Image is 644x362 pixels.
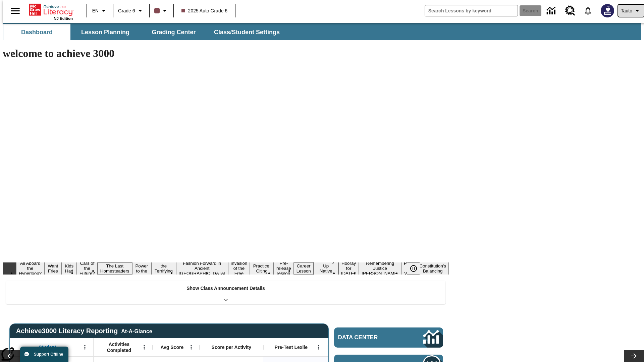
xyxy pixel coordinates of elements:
span: Dashboard [21,28,53,36]
button: Open Menu [186,342,196,352]
a: Home [29,3,73,16]
button: Slide 16 Point of View [401,260,417,277]
span: Achieve3000 Literacy Reporting [16,327,152,335]
a: Data Center [334,327,443,348]
button: Grading Center [140,24,207,40]
button: Slide 8 Fashion Forward in Ancient Rome [176,260,228,277]
div: Show Class Announcement Details [6,281,445,304]
button: Dashboard [3,24,70,40]
button: Slide 2 Do You Want Fries With That? [44,252,61,285]
span: Grade 6 [118,7,135,14]
button: Slide 11 Pre-release lesson [274,260,294,277]
div: Home [29,2,73,20]
span: Pre-Test Lexile [275,344,308,350]
button: Select a new avatar [597,2,618,19]
span: Grading Center [152,28,196,36]
button: Profile/Settings [618,5,644,17]
span: Class/Student Settings [214,28,280,36]
div: SubNavbar [3,23,641,40]
button: Slide 6 Solar Power to the People [132,257,152,280]
div: SubNavbar [3,24,286,40]
button: Slide 17 The Constitution's Balancing Act [417,257,449,280]
span: Data Center [338,334,401,341]
button: Slide 1 All Aboard the Hyperloop? [16,260,44,277]
a: Notifications [579,2,597,19]
button: Class/Student Settings [209,24,285,40]
button: Language: EN, Select a language [89,5,111,17]
span: Activities Completed [97,341,141,353]
button: Slide 12 Career Lesson [294,262,314,275]
button: Slide 14 Hooray for Constitution Day! [338,260,359,277]
p: Show Class Announcement Details [186,285,265,292]
button: Support Offline [20,347,68,362]
button: Slide 7 Attack of the Terrifying Tomatoes [151,257,176,280]
button: Open Menu [314,342,324,352]
a: Resource Center, Will open in new tab [561,2,579,20]
h1: welcome to achieve 3000 [3,47,449,60]
span: Tauto [621,7,632,14]
span: 2025 Auto Grade 6 [181,7,228,14]
button: Slide 3 Dirty Jobs Kids Had To Do [62,252,77,285]
a: Data Center [543,2,561,20]
button: Open Menu [139,342,149,352]
span: Lesson Planning [81,28,129,36]
button: Slide 4 Cars of the Future? [77,260,98,277]
span: Student [39,344,56,350]
button: Slide 5 The Last Homesteaders [98,262,132,275]
span: Support Offline [34,352,63,357]
span: EN [92,7,99,14]
img: Avatar [601,4,614,17]
span: Avg Score [160,344,183,350]
button: Open Menu [80,342,90,352]
div: Pause [407,262,427,275]
button: Open side menu [5,1,25,21]
button: Pause [407,262,420,275]
button: Slide 10 Mixed Practice: Citing Evidence [250,257,274,280]
button: Slide 13 Cooking Up Native Traditions [314,257,338,280]
button: Slide 15 Remembering Justice O'Connor [359,260,401,277]
button: Lesson carousel, Next [624,350,644,362]
button: Class color is dark brown. Change class color [152,5,171,17]
div: At-A-Glance [121,327,152,335]
button: Lesson Planning [72,24,139,40]
input: search field [425,5,518,16]
span: Score per Activity [212,344,252,350]
span: NJ Edition [54,16,73,20]
button: Grade: Grade 6, Select a grade [115,5,147,17]
button: Slide 9 The Invasion of the Free CD [228,255,250,282]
